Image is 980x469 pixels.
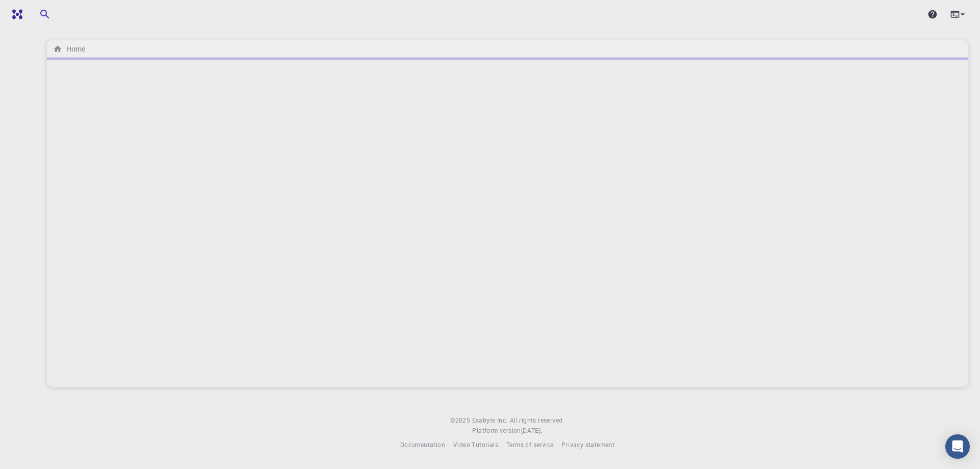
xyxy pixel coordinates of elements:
[472,426,521,436] span: Platform version
[561,440,615,450] a: Privacy statement
[510,415,565,426] span: All rights reserved.
[453,440,498,449] span: Video Tutorials
[450,415,472,426] span: © 2025
[472,415,508,426] a: Exabyte Inc.
[400,440,445,450] a: Documentation
[400,440,445,449] span: Documentation
[506,440,553,450] a: Terms of service
[521,426,543,434] span: [DATE] .
[472,416,508,424] span: Exabyte Inc.
[51,43,87,55] nav: breadcrumb
[561,440,615,449] span: Privacy statement
[453,440,498,450] a: Video Tutorials
[8,9,22,19] img: logo
[945,434,970,459] div: Open Intercom Messenger
[62,43,85,55] h6: Home
[521,426,543,436] a: [DATE].
[506,440,553,449] span: Terms of service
